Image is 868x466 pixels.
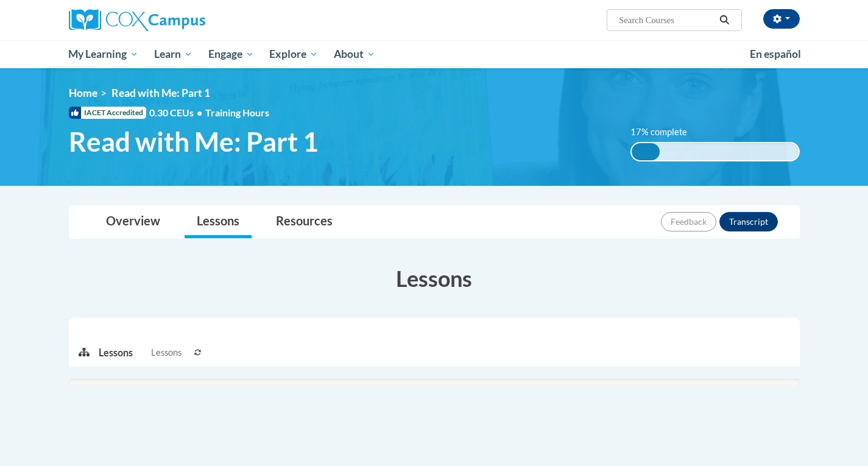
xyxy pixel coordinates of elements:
[630,125,700,139] label: 17% complete
[69,125,319,158] span: Read with Me: Part 1
[618,13,715,27] input: Search Courses
[334,47,375,62] span: About
[149,106,205,119] span: 0.30 CEUs
[763,9,800,29] button: Account Settings
[205,107,269,118] span: Training Hours
[632,143,660,160] div: 17% complete
[94,206,172,238] a: Overview
[146,40,200,68] a: Learn
[61,40,147,68] a: My Learning
[197,107,202,118] span: •
[69,9,300,31] a: Cox Campus
[69,107,146,119] span: IACET Accredited
[200,40,262,68] a: Engage
[208,47,254,62] span: Engage
[715,13,733,27] button: Search
[151,346,182,359] span: Lessons
[69,9,205,31] img: Cox Campus
[185,206,252,238] a: Lessons
[742,41,809,67] a: En español
[69,86,97,99] a: Home
[719,212,778,231] button: Transcript
[68,47,138,62] span: My Learning
[661,212,716,231] button: Feedback
[269,47,318,62] span: Explore
[264,206,345,238] a: Resources
[326,40,383,68] a: About
[99,346,133,359] p: Lessons
[69,263,800,294] h3: Lessons
[261,40,326,68] a: Explore
[51,40,818,68] div: Main menu
[750,48,801,60] span: En español
[111,86,210,99] span: Read with Me: Part 1
[154,47,192,62] span: Learn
